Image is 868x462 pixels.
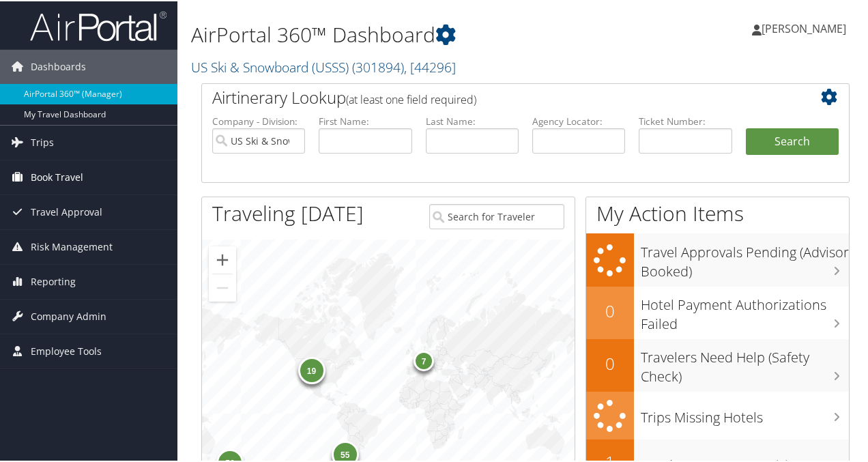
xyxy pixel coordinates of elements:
div: 7 [414,349,434,370]
a: 0Travelers Need Help (Safety Check) [586,338,849,390]
label: Ticket Number: [639,113,732,127]
h2: 0 [586,298,634,321]
button: Zoom in [209,245,236,272]
h1: AirPortal 360™ Dashboard [191,19,637,48]
label: Company - Division: [212,113,305,127]
span: Book Travel [31,159,83,193]
span: ( 301894 ) [352,57,404,75]
h2: 0 [586,351,634,374]
h3: Travel Approvals Pending (Advisor Booked) [641,235,849,280]
h1: My Action Items [586,198,849,227]
button: Search [746,127,839,154]
input: Search for Traveler [429,203,564,228]
a: 0Hotel Payment Authorizations Failed [586,285,849,338]
span: Employee Tools [31,333,102,367]
img: airportal-logo.png [30,9,167,41]
label: Last Name: [426,113,519,127]
h3: Trips Missing Hotels [641,400,849,426]
h3: Travelers Need Help (Safety Check) [641,340,849,385]
a: US Ski & Snowboard (USSS) [191,57,456,75]
a: [PERSON_NAME] [752,7,860,48]
span: (at least one field required) [346,91,476,106]
a: Travel Approvals Pending (Advisor Booked) [586,232,849,285]
label: Agency Locator: [532,113,625,127]
button: Zoom out [209,273,236,300]
span: Reporting [31,263,76,298]
span: , [ 44296 ] [404,57,456,75]
span: Dashboards [31,48,86,83]
div: 19 [298,356,325,383]
h3: Hotel Payment Authorizations Failed [641,287,849,332]
h2: Airtinerary Lookup [212,85,785,108]
span: Company Admin [31,298,106,332]
span: Trips [31,124,54,158]
label: First Name: [319,113,411,127]
span: Risk Management [31,229,113,263]
h1: Traveling [DATE] [212,198,364,227]
span: Travel Approval [31,194,102,228]
a: Trips Missing Hotels [586,390,849,439]
span: [PERSON_NAME] [762,20,846,35]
